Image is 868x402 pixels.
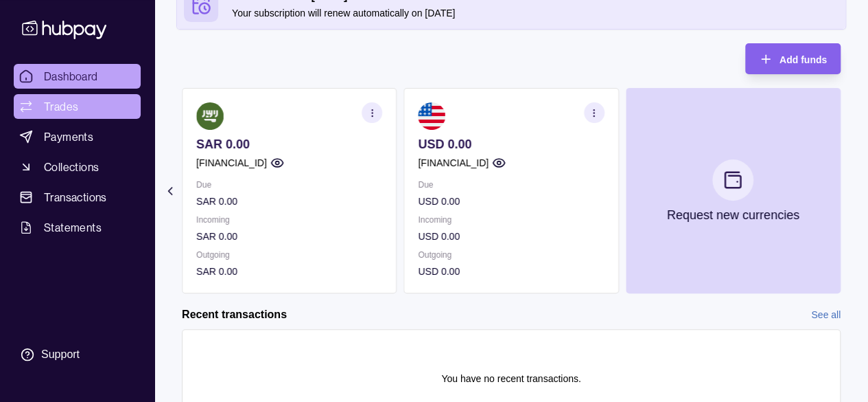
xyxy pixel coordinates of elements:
[14,64,141,89] a: Dashboard
[196,137,382,152] p: SAR 0.00
[811,307,841,322] a: See all
[418,229,604,244] p: USD 0.00
[182,307,287,322] h2: Recent transactions
[196,247,382,263] p: Outgoing
[418,212,604,227] p: Incoming
[418,264,604,279] p: USD 0.00
[196,194,382,209] p: SAR 0.00
[196,155,267,170] p: [FINANCIAL_ID]
[44,68,98,85] span: Dashboard
[44,189,107,205] span: Transactions
[418,194,604,209] p: USD 0.00
[14,124,141,149] a: Payments
[196,102,224,130] img: sa
[44,219,102,236] span: Statements
[14,215,141,240] a: Statements
[14,155,141,179] a: Collections
[44,159,99,175] span: Collections
[232,5,838,21] p: Your subscription will renew automatically on [DATE]
[14,340,141,369] a: Support
[418,177,604,192] p: Due
[196,177,382,192] p: Due
[196,264,382,279] p: SAR 0.00
[418,102,445,130] img: us
[418,137,604,152] p: USD 0.00
[14,185,141,210] a: Transactions
[44,129,93,145] span: Payments
[44,98,78,115] span: Trades
[779,54,827,65] span: Add funds
[196,212,382,227] p: Incoming
[418,247,604,263] p: Outgoing
[196,229,382,244] p: SAR 0.00
[667,208,799,223] p: Request new currencies
[745,43,841,74] button: Add funds
[626,88,841,293] button: Request new currencies
[41,347,80,362] div: Support
[418,155,489,170] p: [FINANCIAL_ID]
[441,371,580,386] p: You have no recent transactions.
[14,94,141,119] a: Trades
